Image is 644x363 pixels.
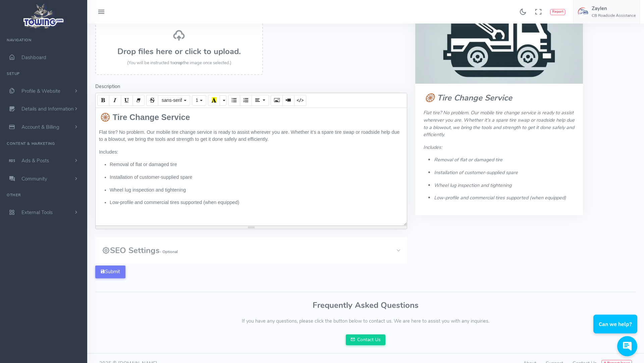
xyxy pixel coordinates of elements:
button: SEO Settings- Optional [95,237,407,264]
span: Details and Information [21,106,74,113]
button: Video [282,95,294,106]
small: - Optional [160,249,178,254]
button: Submit [95,266,125,278]
span: Removal of flat or damaged tire [434,156,502,163]
button: Font Family [158,95,190,106]
span: 🛞 Tire Change Service [100,113,190,122]
span: sans-serif [162,97,182,103]
span: Installation of customer-supplied spare [434,169,518,176]
span: Installation of customer-supplied spare [110,174,192,180]
p: If you have any questions, please click the button below to contact us. We are here to assist you... [95,318,636,325]
h3: Drop files here or click to upload. [103,47,256,56]
span: Low-profile and commercial tires supported (when equipped) [110,200,239,205]
img: user-image [578,6,588,17]
div: resize [96,226,407,229]
span: (You will be instructed to the image once selected.) [127,60,231,66]
button: Ordered list (⌘+⇧+NUM8) [240,95,252,106]
button: Paragraph [252,95,269,106]
h3: Frequently Asked Questions [95,301,636,310]
span: Profile & Website [21,88,60,94]
a: Contact Us [346,334,385,345]
iframe: Conversations [585,296,644,363]
h6: CB Roadside Assistance [592,13,636,18]
button: Italic (⌘+I) [109,95,121,106]
button: Bold (⌘+B) [97,95,109,106]
h5: Zaylen [592,6,636,11]
span: Removal of flat or damaged tire [110,162,177,167]
button: Strikethrough (⌘+⇧+S) [146,95,158,106]
span: Community [21,175,47,182]
img: logo [21,2,66,31]
button: Underline (⌘+U) [121,95,133,106]
span: Wheel lug inspection and tightening [110,187,186,193]
span: Includes: [99,149,118,155]
button: Font Size [192,95,206,106]
span: 🛞 Tire Change Service [425,92,512,103]
span: Flat tire? No problem. Our mobile tire change service is ready to assist wherever you are. Whethe... [99,129,399,142]
span: Account & Billing [21,124,59,130]
strong: crop [174,60,183,66]
label: Description [95,83,120,90]
span: External Tools [21,209,53,216]
button: Recent Color [208,95,220,106]
span: Wheel lug inspection and tightening [434,182,512,189]
button: Unordered list (⌘+⇧+NUM7) [228,95,240,106]
span: Dashboard [21,54,46,61]
button: Report [550,9,565,15]
button: Remove Font Style (⌘+\) [132,95,145,106]
button: Picture [271,95,283,106]
button: Code View [294,95,306,106]
span: Flat tire? No problem. Our mobile tire change service is ready to assist wherever you are. Whethe... [423,109,575,138]
span: 1 [196,97,198,103]
span: Low-profile and commercial tires supported (when equipped) [434,194,566,201]
h3: SEO Settings [102,246,178,255]
span: Includes: [423,144,442,151]
button: More Color [220,95,226,106]
span: Ads & Posts [21,157,49,164]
